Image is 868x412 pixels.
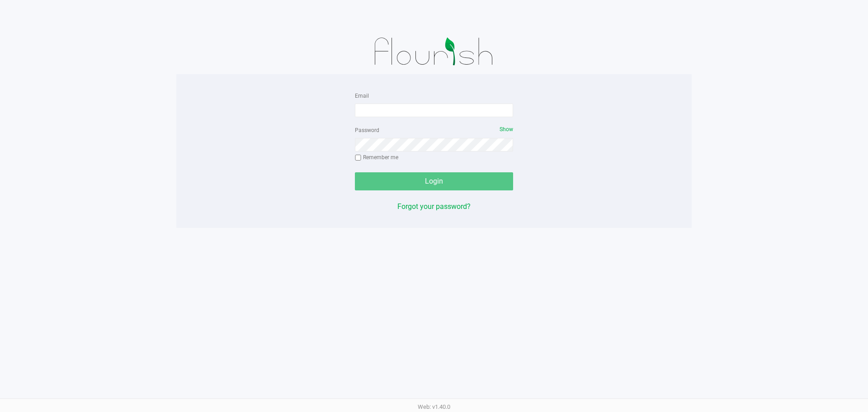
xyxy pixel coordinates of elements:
input: Remember me [355,155,361,161]
button: Forgot your password? [397,201,471,212]
label: Remember me [355,153,398,161]
label: Email [355,92,369,100]
span: Show [500,126,513,133]
label: Password [355,126,379,134]
span: Web: v1.40.0 [418,403,450,410]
